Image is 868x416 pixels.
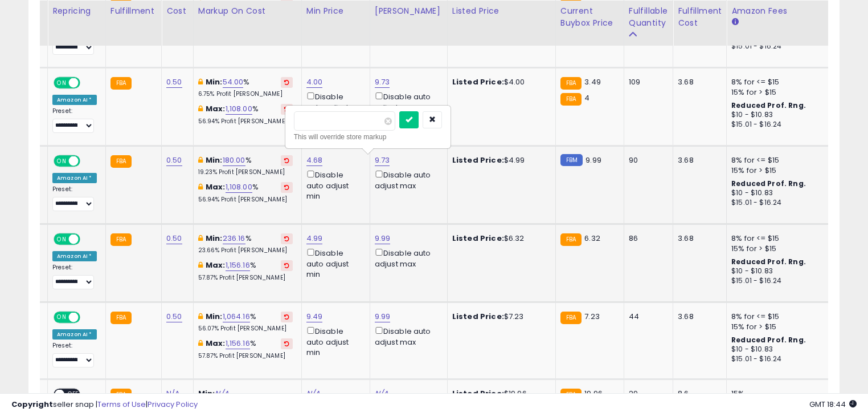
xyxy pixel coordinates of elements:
p: 56.94% Profit [PERSON_NAME] [198,196,293,204]
div: $15.01 - $16.24 [731,354,826,364]
div: seller snap | | [11,399,198,410]
div: $15.01 - $16.24 [731,276,826,286]
div: 8% for <= $15 [731,312,826,322]
a: 0.50 [166,233,182,244]
a: Terms of Use [97,399,146,410]
div: Listed Price [452,5,551,17]
a: 9.99 [375,233,391,244]
span: 4 [584,92,589,103]
div: 8% for <= $15 [731,233,826,244]
a: 4.68 [306,155,323,166]
div: 15% for > $15 [731,165,826,176]
i: This overrides the store level max markup for this listing [198,340,203,347]
div: Amazon AI * [52,251,97,261]
b: Listed Price: [452,155,504,165]
div: Amazon AI * [52,329,97,340]
div: Disable auto adjust max [375,168,439,191]
div: 3.68 [678,155,718,165]
a: 4.00 [306,76,323,88]
div: 109 [629,77,664,87]
div: 8% for <= $15 [731,77,826,87]
b: Listed Price: [452,76,504,87]
span: ON [55,313,69,322]
span: 9.99 [586,155,601,165]
div: Disable auto adjust max [375,90,439,112]
p: 19.23% Profit [PERSON_NAME] [198,168,293,176]
span: 2025-10-14 18:44 GMT [809,399,857,410]
b: Max: [206,103,226,114]
div: $10 - $10.83 [731,110,826,120]
span: ON [55,156,69,166]
small: FBA [110,312,132,324]
small: FBA [110,155,132,168]
div: Amazon AI * [52,173,97,183]
i: Revert to store-level Min Markup [284,236,289,241]
div: $4.99 [452,155,547,165]
a: 1,156.16 [226,338,250,349]
small: FBA [560,93,582,106]
span: 7.23 [584,311,600,322]
div: 15% for > $15 [731,244,826,254]
div: % [198,182,293,203]
p: 56.07% Profit [PERSON_NAME] [198,325,293,333]
div: Fulfillment [110,5,157,17]
div: Min Price [306,5,365,17]
div: 8% for <= $15 [731,155,826,165]
span: ON [55,78,69,88]
div: Disable auto adjust min [306,325,361,358]
div: % [198,77,293,98]
strong: Copyright [11,399,53,410]
b: Listed Price: [452,233,504,244]
b: Min: [206,76,223,87]
div: Fulfillment Cost [678,5,722,29]
div: Preset: [52,107,97,133]
small: FBM [560,154,583,166]
small: FBA [560,233,582,246]
b: Max: [206,181,226,192]
div: 15% for > $15 [731,87,826,98]
div: Current Buybox Price [560,5,619,29]
small: FBA [560,77,582,90]
b: Listed Price: [452,311,504,322]
div: % [198,312,293,333]
a: 236.16 [223,233,245,244]
a: 9.49 [306,311,323,322]
div: Disable auto adjust min [306,168,361,201]
div: Markup on Cost [198,5,297,17]
div: $15.01 - $16.24 [731,120,826,130]
b: Max: [206,260,226,270]
p: 57.87% Profit [PERSON_NAME] [198,352,293,360]
div: % [198,233,293,255]
div: $10 - $10.83 [731,188,826,198]
div: Fulfillable Quantity [629,5,668,29]
div: 3.68 [678,233,718,244]
a: 0.50 [166,76,182,88]
span: 3.49 [584,76,601,87]
a: 9.99 [375,311,391,322]
span: OFF [79,78,97,88]
div: Disable auto adjust min [306,247,361,280]
p: 56.94% Profit [PERSON_NAME] [198,118,293,126]
a: 180.00 [223,155,245,166]
div: 3.68 [678,77,718,87]
div: 90 [629,155,664,165]
div: $7.23 [452,312,547,322]
span: OFF [79,313,97,322]
a: 9.73 [375,76,390,88]
p: 6.75% Profit [PERSON_NAME] [198,90,293,98]
div: Repricing [52,5,101,17]
i: Revert to store-level Max Markup [284,262,289,268]
div: 15% for > $15 [731,322,826,332]
a: 1,064.16 [223,311,250,322]
b: Reduced Prof. Rng. [731,179,806,188]
a: 4.99 [306,233,323,244]
div: $6.32 [452,233,547,244]
p: 57.87% Profit [PERSON_NAME] [198,274,293,282]
th: The percentage added to the cost of goods (COGS) that forms the calculator for Min & Max prices. [193,1,301,46]
a: 54.00 [223,76,244,88]
a: 0.50 [166,155,182,166]
i: Revert to store-level Min Markup [284,314,289,320]
small: FBA [110,233,132,246]
div: % [198,338,293,360]
a: Privacy Policy [148,399,198,410]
